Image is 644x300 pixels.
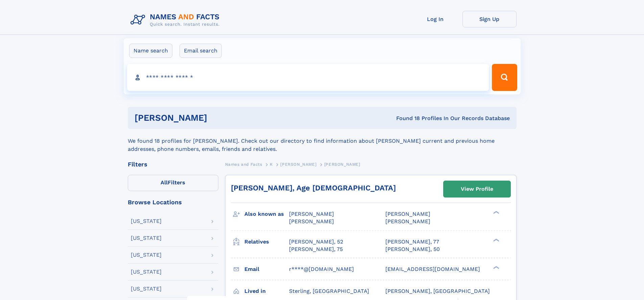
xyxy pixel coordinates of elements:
div: We found 18 profiles for [PERSON_NAME]. Check out our directory to find information about [PERSON... [128,129,517,153]
span: [PERSON_NAME] [324,162,360,167]
button: Search Button [492,64,517,91]
span: [PERSON_NAME] [385,211,430,217]
a: [PERSON_NAME], Age [DEMOGRAPHIC_DATA] [231,184,396,192]
h3: Relatives [244,236,289,248]
a: [PERSON_NAME], 52 [289,238,343,246]
span: Sterling, [GEOGRAPHIC_DATA] [289,288,369,294]
div: [US_STATE] [131,252,162,258]
div: View Profile [461,181,493,197]
a: [PERSON_NAME], 75 [289,246,343,253]
span: K [270,162,273,167]
label: Filters [128,175,218,191]
a: [PERSON_NAME], 77 [385,238,439,246]
img: Logo Names and Facts [128,11,225,29]
h3: Email [244,263,289,275]
span: [PERSON_NAME] [289,211,334,217]
span: All [161,179,168,186]
span: [EMAIL_ADDRESS][DOMAIN_NAME] [385,266,480,272]
a: View Profile [444,181,510,197]
h1: [PERSON_NAME] [135,114,302,122]
input: search input [127,64,489,91]
div: Found 18 Profiles In Our Records Database [302,115,510,122]
div: [US_STATE] [131,235,162,241]
div: [US_STATE] [131,218,162,224]
a: Log In [408,11,462,27]
div: ❯ [492,210,500,215]
span: [PERSON_NAME] [385,218,430,225]
span: [PERSON_NAME] [289,218,334,225]
div: ❯ [492,238,500,242]
h3: Also known as [244,208,289,220]
div: [US_STATE] [131,269,162,275]
a: Sign Up [462,11,517,27]
label: Name search [129,44,172,58]
div: Filters [128,161,218,167]
a: K [270,160,273,168]
h3: Lived in [244,285,289,297]
span: [PERSON_NAME], [GEOGRAPHIC_DATA] [385,288,490,294]
div: ❯ [492,265,500,270]
div: [US_STATE] [131,286,162,292]
a: [PERSON_NAME], 50 [385,246,440,253]
div: Browse Locations [128,199,218,205]
a: Names and Facts [225,160,262,168]
span: [PERSON_NAME] [280,162,316,167]
a: [PERSON_NAME] [280,160,316,168]
label: Email search [180,44,222,58]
